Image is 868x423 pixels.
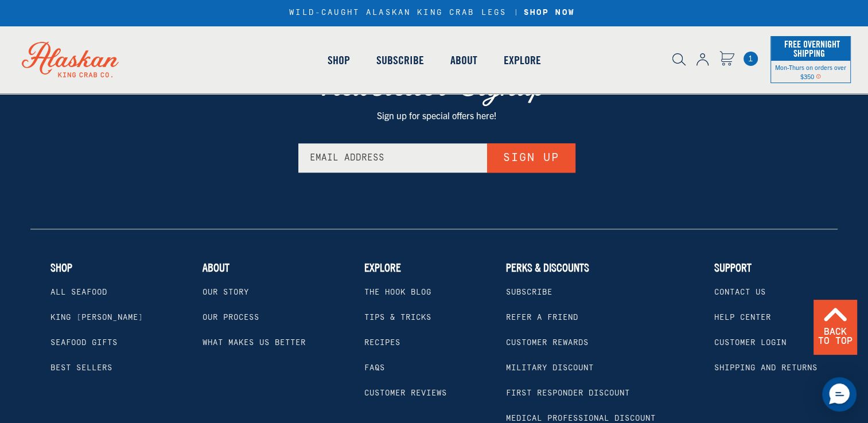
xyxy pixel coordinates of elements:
[524,8,575,17] strong: SHOP NOW
[744,52,758,66] span: 1
[364,313,431,322] a: Tips & Tricks
[50,363,112,373] a: Best Sellers
[714,338,787,347] a: Customer Login
[775,63,846,80] span: Mon-Thurs on orders over $350
[363,28,437,93] a: Subscribe
[364,338,400,347] a: Recipes
[298,143,487,173] input: Email Address
[437,28,490,93] a: About
[364,389,447,398] a: Customer Reviews
[816,72,821,80] span: Shipping Notice Icon
[506,414,656,423] a: Medical Professional Discount
[487,143,575,173] button: Sign Up
[696,53,709,66] img: account
[364,261,401,275] p: Explore
[714,313,771,322] a: Help Center
[202,338,305,347] a: What Makes Us Better
[714,363,818,373] a: Shipping and Returns
[289,8,578,18] div: WILD-CAUGHT ALASKAN KING CRAB LEGS |
[714,261,752,275] p: Support
[6,26,135,93] img: Alaskan King Crab Co. logo
[672,53,686,66] img: search
[822,377,857,412] div: Messenger Dummy Widget
[506,389,630,398] a: First Responder Discount
[314,28,363,93] a: Shop
[490,28,554,93] a: Explore
[364,363,385,373] a: FAQs
[813,300,857,353] a: Back To Top
[506,288,552,297] a: Subscribe
[744,52,758,66] a: Cart
[202,288,248,297] a: Our Story
[506,313,578,322] a: Refer a Friend
[818,327,853,346] span: Back To Top
[50,338,118,347] a: Seafood Gifts
[202,261,229,275] p: About
[506,363,594,373] a: Military Discount
[520,8,579,18] a: SHOP NOW
[332,108,542,123] p: Sign up for special offers here!
[714,288,766,297] a: Contact Us
[506,261,589,275] p: Perks & Discounts
[506,338,589,347] a: Customer Rewards
[719,51,734,68] a: Cart
[364,288,431,297] a: The Hook Blog
[50,288,107,297] a: All Seafood
[781,36,840,62] span: Free Overnight Shipping
[50,261,72,275] p: Shop
[202,313,259,322] a: Our Process
[50,313,143,322] a: King [PERSON_NAME]
[823,307,848,322] img: Back to Top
